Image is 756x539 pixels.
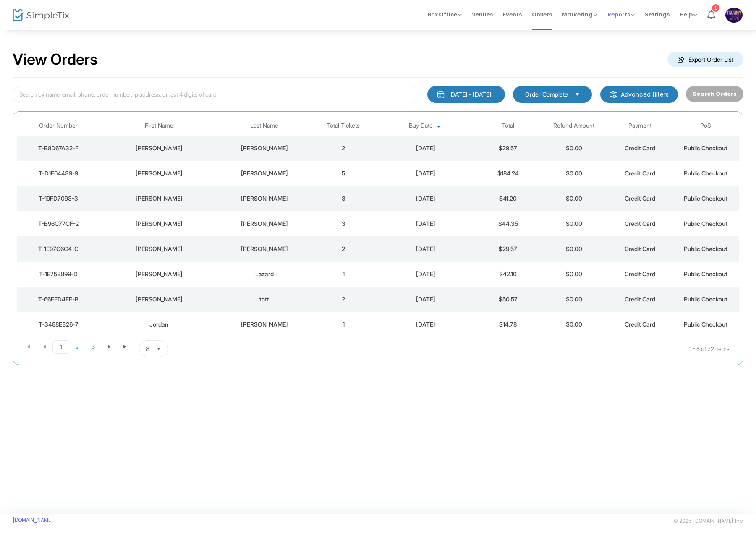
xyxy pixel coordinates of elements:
[525,90,568,99] span: Order Complete
[102,270,216,278] div: Brian
[625,144,655,152] span: Credit Card
[541,236,607,262] td: $0.00
[379,270,473,278] div: 8/17/2025
[645,4,670,25] span: Settings
[102,295,216,304] div: jeffrey
[684,220,727,227] span: Public Checkout
[220,295,309,304] div: tott
[19,144,97,152] div: T-B8D67A32-F
[17,116,739,337] div: Data table
[102,194,216,203] div: Patrick
[541,116,607,136] th: Refund Amount
[475,287,541,312] td: $50.57
[607,10,635,18] span: Reports
[409,122,433,129] span: Buy Date
[311,136,377,161] td: 2
[250,122,278,129] span: Last Name
[52,340,69,354] span: Page 1
[252,340,730,357] kendo-pager-info: 1 - 8 of 22 items
[379,295,473,304] div: 8/17/2025
[13,517,53,523] a: [DOMAIN_NAME]
[667,52,743,67] m-button: Export Order List
[680,10,697,18] span: Help
[122,343,128,350] span: Go to the last page
[311,116,377,136] th: Total Tickets
[102,169,216,178] div: Keith
[541,136,607,161] td: $0.00
[625,296,655,303] span: Credit Card
[311,236,377,262] td: 2
[449,90,491,99] div: [DATE] - [DATE]
[13,86,419,103] input: Search by name, email, phone, order number, ip address, or last 4 digits of card
[475,161,541,186] td: $184.24
[311,211,377,236] td: 3
[428,10,462,18] span: Box Office
[684,195,727,202] span: Public Checkout
[684,245,727,252] span: Public Checkout
[475,186,541,211] td: $41.20
[436,123,442,129] span: Sortable
[625,245,655,252] span: Credit Card
[437,90,445,99] img: monthly
[379,194,473,203] div: 8/17/2025
[19,194,97,203] div: T-19FD7093-3
[427,86,505,103] button: [DATE] - [DATE]
[220,270,309,278] div: Lazard
[102,245,216,253] div: John
[625,220,655,227] span: Credit Card
[19,295,97,304] div: T-66EFD4FF-B
[532,4,552,25] span: Orders
[541,287,607,312] td: $0.00
[475,211,541,236] td: $44.35
[684,144,727,152] span: Public Checkout
[85,340,101,353] span: Page 3
[106,343,112,350] span: Go to the next page
[311,161,377,186] td: 5
[153,341,165,357] button: Select
[503,4,522,25] span: Events
[379,144,473,152] div: 8/17/2025
[625,195,655,202] span: Credit Card
[39,122,78,129] span: Order Number
[379,169,473,178] div: 8/17/2025
[311,186,377,211] td: 3
[700,122,711,129] span: PoS
[19,270,97,278] div: T-1E75B899-D
[220,220,309,228] div: Friedman
[379,245,473,253] div: 8/17/2025
[600,86,678,103] m-button: Advanced filters
[475,312,541,337] td: $14.78
[610,90,618,99] img: filter
[684,170,727,177] span: Public Checkout
[19,169,97,178] div: T-D1E64439-9
[311,262,377,287] td: 1
[625,170,655,177] span: Credit Card
[220,194,309,203] div: Harris
[628,122,651,129] span: Payment
[625,321,655,328] span: Credit Card
[684,270,727,277] span: Public Checkout
[145,122,173,129] span: First Name
[146,345,149,353] span: 8
[13,50,98,69] h2: View Orders
[117,340,133,353] span: Go to the last page
[475,136,541,161] td: $29.57
[220,320,309,329] div: Oginski
[684,296,727,303] span: Public Checkout
[379,320,473,329] div: 8/17/2025
[102,220,216,228] div: Joshua
[311,287,377,312] td: 2
[220,144,309,152] div: Cuadra
[625,270,655,277] span: Credit Card
[712,4,719,12] div: 1
[102,144,216,152] div: Erick
[19,245,97,253] div: T-1E97C6C4-C
[475,236,541,262] td: $29.57
[19,220,97,228] div: T-B96C77CF-2
[220,245,309,253] div: DiPaolo
[684,321,727,328] span: Public Checkout
[379,220,473,228] div: 8/17/2025
[472,4,493,25] span: Venues
[19,320,97,329] div: T-3488EB26-7
[562,10,597,18] span: Marketing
